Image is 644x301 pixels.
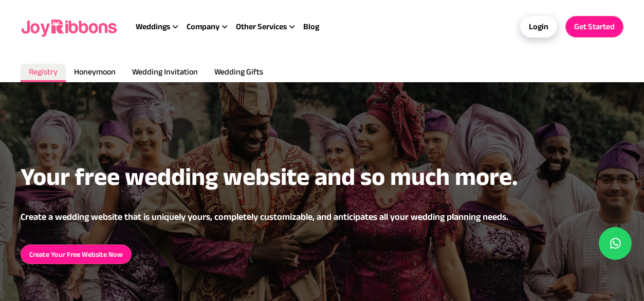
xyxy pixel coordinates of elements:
img: joyribbons logo [21,10,119,43]
p: Create a wedding website that is uniquely yours, completely customizable, and anticipates all you... [21,210,508,224]
div: Weddings [136,21,187,33]
a: Registry [21,64,66,82]
a: Wedding Gifts [206,64,271,82]
a: Honeymoon [66,64,124,82]
div: Other Services [236,21,303,33]
a: Login [520,16,557,37]
span: Registry [29,67,58,76]
span: Wedding Gifts [214,67,263,76]
div: Company [187,21,236,33]
span: Wedding Invitation [132,67,198,76]
a: Blog [303,21,319,33]
span: Honeymoon [74,67,116,76]
a: Wedding Invitation [124,64,206,82]
a: Get Started [565,16,623,37]
a: Create Your Free Website Now [21,244,132,264]
h2: Your free wedding website and so much more. [21,164,518,189]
